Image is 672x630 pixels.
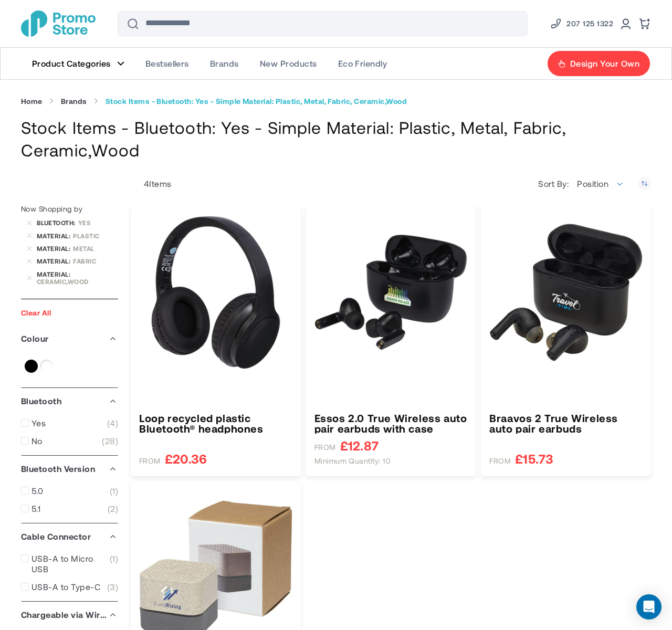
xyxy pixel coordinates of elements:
span: 5.0 [31,486,43,496]
a: Home [21,97,43,106]
span: £12.87 [340,439,379,452]
div: Fabric [73,257,118,265]
div: Plastic [73,232,118,239]
a: Product Categories [22,48,135,79]
a: Set Descending Direction [638,177,651,190]
a: Remove Material Plastic [26,233,33,239]
span: 4 [107,418,118,428]
span: USB-A to Micro USB [31,553,110,574]
a: Remove Bluetooth Yes [26,219,33,226]
a: Brands [199,48,249,79]
div: Cable Connector [21,523,118,550]
span: Product Categories [32,58,111,69]
a: 5.0 1 [21,486,118,496]
span: Position [577,178,608,188]
span: No [31,436,43,446]
span: Bluetooth [37,219,78,226]
span: Minimum quantity: 10 [314,456,391,466]
span: 3 [107,582,118,592]
span: Material [37,257,73,265]
button: Search [120,11,145,36]
span: Material [37,245,73,252]
span: Material [37,270,73,278]
span: £15.73 [515,452,553,465]
span: 1 [110,486,118,496]
span: 207 125 1322 [566,17,613,30]
span: 5.1 [31,503,40,514]
span: Yes [31,418,46,428]
div: Chargeable via Wireless [21,602,118,628]
a: New Products [249,48,328,79]
a: store logo [21,10,96,37]
span: FROM [139,456,161,466]
span: Design Your Own [570,58,639,69]
div: Open Intercom Messenger [636,594,661,619]
span: FROM [489,456,511,466]
span: Now Shopping by [21,204,82,213]
span: Position [571,173,630,194]
a: Eco Friendly [328,48,398,79]
p: Items [131,178,172,189]
a: Black [25,360,38,373]
img: Loop recycled plastic Bluetooth® headphones [139,216,292,369]
a: Essos 2.0 True Wireless auto pair earbuds with case [314,413,468,434]
span: 4 [144,178,149,188]
a: Remove Material Ceramic,Wood [26,275,33,281]
a: Design Your Own [547,50,650,77]
a: Remove Material Metal [26,245,33,251]
strong: Stock Items - Bluetooth: Yes - Simple Material: Plastic, Metal, Fabric, Ceramic,Wood [106,97,407,106]
a: Brands [61,97,87,106]
span: Eco Friendly [338,58,387,69]
a: Braavos 2 True Wireless auto pair earbuds [489,413,643,434]
label: Sort By [538,178,571,189]
div: Ceramic,Wood [37,278,118,285]
div: Colour [21,325,118,352]
span: Brands [210,58,239,69]
span: 1 [110,553,118,574]
span: 2 [108,503,118,514]
h1: Stock Items - Bluetooth: Yes - Simple Material: Plastic, Metal, Fabric, Ceramic,Wood [21,116,651,161]
a: Bestsellers [135,48,199,79]
span: Material [37,232,73,239]
span: USB-A to Type-C [31,582,100,592]
a: USB-A to Micro USB 1 [21,553,118,574]
span: New Products [260,58,317,69]
div: Yes [78,219,118,226]
a: 5.1 2 [21,503,118,514]
a: USB-A to Type-C 3 [21,582,118,592]
a: Phone [550,17,613,30]
div: Metal [73,245,118,252]
span: Bestsellers [145,58,189,69]
div: Bluetooth Version [21,456,118,482]
a: Remove Material Fabric [26,258,33,265]
a: Yes 4 [21,418,118,428]
img: Braavos 2 True Wireless auto pair earbuds [489,216,643,369]
span: 28 [102,436,118,446]
div: Bluetooth [21,388,118,414]
span: £20.36 [165,452,207,465]
img: Essos 2.0 True Wireless auto pair earbuds with case [314,216,468,369]
a: White [40,360,53,373]
a: No 28 [21,436,118,446]
img: Promotional Merchandise [21,10,96,37]
a: Clear All [21,308,51,317]
a: Loop recycled plastic Bluetooth® headphones [139,413,292,434]
span: FROM [314,443,336,452]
